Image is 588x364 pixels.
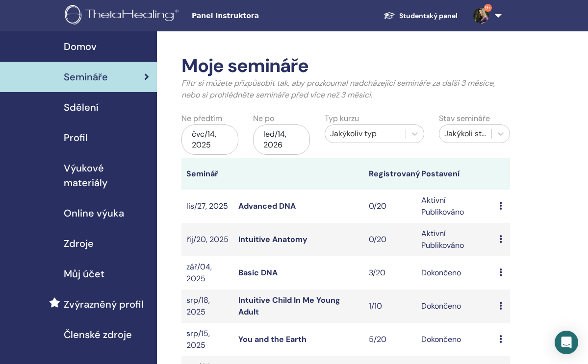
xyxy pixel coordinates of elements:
span: Panel instruktora [192,11,339,21]
span: 9+ [484,4,492,12]
div: Jakýkoli stav [444,128,486,140]
a: Basic DNA [238,267,278,278]
td: 0/20 [364,223,416,256]
img: default.jpg [473,8,489,24]
h2: Moje semináře [181,55,510,77]
div: Jakýkoliv typ [330,128,401,140]
a: Intuitive Child In Me Young Adult [238,295,340,317]
label: Typ kurzu [325,113,359,124]
span: Profil [64,130,88,145]
span: Zvýrazněný profil [64,297,144,312]
div: čvc/14, 2025 [181,124,238,155]
td: Dokončeno [416,323,495,356]
th: Registrovaný [364,158,416,190]
label: Ne předtím [181,113,222,124]
td: Dokončeno [416,290,495,323]
td: 3/20 [364,256,416,290]
a: You and the Earth [238,334,307,344]
span: Výukové materiály [64,161,149,190]
p: Filtr si můžete přizpůsobit tak, aby prozkoumal nadcházející semináře za další 3 měsíce, nebo si ... [181,77,510,101]
span: Semináře [64,70,108,84]
span: Domov [64,39,97,54]
td: srp/15, 2025 [181,323,233,356]
div: led/14, 2026 [253,124,310,155]
td: 5/20 [364,323,416,356]
th: Postavení [416,158,495,190]
img: logo.png [65,5,182,27]
a: Intuitive Anatomy [238,234,307,244]
a: Studentský panel [376,7,465,25]
div: Open Intercom Messenger [555,331,578,354]
label: Stav semináře [439,113,490,124]
td: srp/18, 2025 [181,290,233,323]
td: zář/04, 2025 [181,256,233,290]
th: Seminář [181,158,233,190]
span: Můj účet [64,267,104,281]
a: Advanced DNA [238,201,296,211]
span: Sdělení [64,100,99,115]
td: 1/10 [364,290,416,323]
span: Členské zdroje [64,327,132,342]
td: říj/20, 2025 [181,223,233,256]
label: Ne po [253,113,274,124]
td: 0/20 [364,190,416,223]
td: Dokončeno [416,256,495,290]
td: Aktivní Publikováno [416,223,495,256]
td: Aktivní Publikováno [416,190,495,223]
span: Zdroje [64,236,94,251]
span: Online výuka [64,206,124,220]
td: lis/27, 2025 [181,190,233,223]
img: graduation-cap-white.svg [383,11,395,20]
